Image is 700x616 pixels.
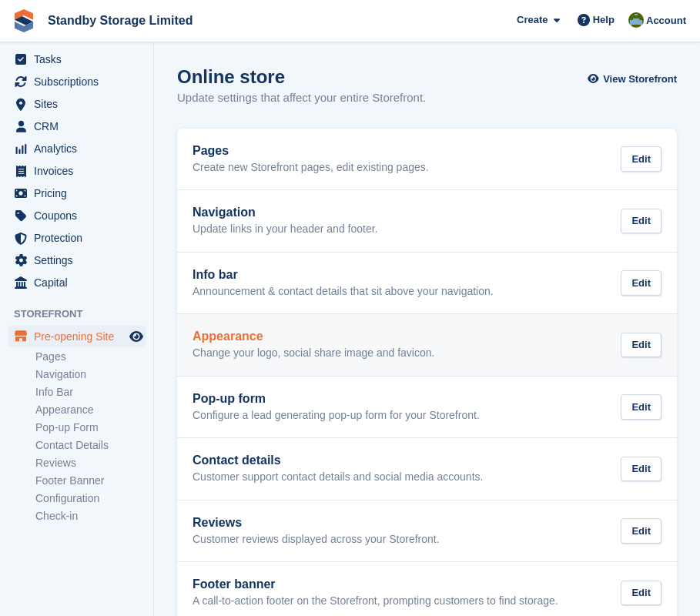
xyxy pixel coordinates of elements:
span: Pre-opening Site [34,326,126,347]
a: Contact Details [35,438,146,453]
span: Invoices [34,160,126,182]
p: Create new Storefront pages, edit existing pages. [193,161,429,175]
span: View Storefront [603,72,677,87]
div: Edit [621,581,661,606]
h2: Info bar [193,268,494,282]
div: Edit [621,209,661,234]
a: Appearance [35,403,146,417]
h2: Navigation [193,206,378,219]
a: Reviews Customer reviews displayed across your Storefront. Edit [177,500,677,562]
div: Edit [621,270,661,296]
h1: Online store [177,66,426,87]
a: menu [8,227,146,249]
img: stora-icon-8386f47178a22dfd0bd8f6a31ec36ba5ce8667c1dd55bd0f319d3a0aa187defe.svg [12,9,35,32]
span: CRM [34,115,126,137]
a: Pop-up Form [35,420,146,435]
a: menu [8,115,146,137]
span: Sites [34,93,126,115]
span: Protection [34,227,126,249]
a: Navigation [35,367,146,382]
p: A call-to-action footer on the Storefront, prompting customers to find storage. [193,594,558,608]
span: Analytics [34,138,126,159]
p: Update links in your header and footer. [193,223,378,236]
a: menu [8,326,146,347]
h2: Reviews [193,516,440,530]
a: menu [8,249,146,271]
a: Standby Storage Limited [42,8,199,33]
p: Announcement & contact details that sit above your navigation. [193,285,494,299]
p: Change your logo, social share image and favicon. [193,346,434,360]
a: menu [8,160,146,182]
div: Edit [621,333,661,358]
h2: Contact details [193,454,483,467]
a: Info bar Announcement & contact details that sit above your navigation. Edit [177,253,677,314]
span: Account [646,13,686,28]
div: Edit [621,394,661,420]
p: Customer support contact details and social media accounts. [193,470,483,484]
a: Navigation Update links in your header and footer. Edit [177,190,677,252]
a: View Storefront [591,66,677,92]
h2: Appearance [193,330,434,343]
span: Help [593,12,615,28]
div: Edit [621,146,661,172]
img: Aaron Winter [628,12,644,28]
a: Pop-up form Configure a lead generating pop-up form for your Storefront. Edit [177,377,677,438]
a: Check-in [35,509,146,524]
p: Configure a lead generating pop-up form for your Storefront. [193,409,480,423]
a: Pages [35,350,146,364]
div: Edit [621,518,661,544]
a: Info Bar [35,385,146,400]
span: Pricing [34,182,126,204]
a: menu [8,138,146,159]
span: Storefront [14,306,153,322]
div: Edit [621,457,661,482]
a: Pages Create new Storefront pages, edit existing pages. Edit [177,129,677,190]
a: menu [8,182,146,204]
a: Configuration [35,491,146,506]
a: menu [8,272,146,293]
a: menu [8,71,146,92]
a: Appearance Change your logo, social share image and favicon. Edit [177,314,677,376]
a: Reviews [35,456,146,470]
span: Settings [34,249,126,271]
p: Update settings that affect your entire Storefront. [177,89,426,107]
a: menu [8,205,146,226]
a: Contact details Customer support contact details and social media accounts. Edit [177,438,677,500]
h2: Pop-up form [193,392,480,406]
span: Capital [34,272,126,293]
p: Customer reviews displayed across your Storefront. [193,533,440,547]
h2: Pages [193,144,429,158]
a: menu [8,93,146,115]
a: Preview store [127,327,146,346]
a: Footer Banner [35,474,146,488]
span: Create [517,12,548,28]
span: Tasks [34,49,126,70]
a: menu [8,49,146,70]
span: Coupons [34,205,126,226]
span: Subscriptions [34,71,126,92]
h2: Footer banner [193,577,558,591]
